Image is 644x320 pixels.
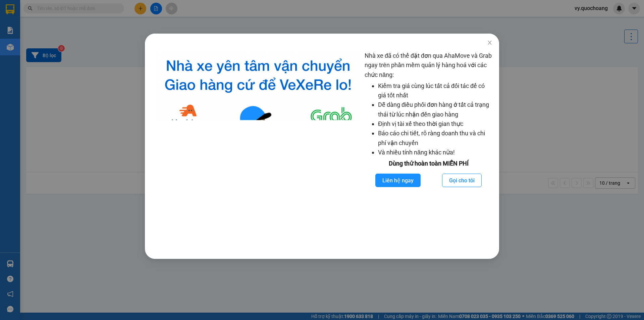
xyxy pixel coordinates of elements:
[157,51,359,242] img: logo
[365,51,492,242] div: Nhà xe đã có thể đặt đơn qua AhaMove và Grab ngay trên phần mềm quản lý hàng hoá với các chức năng:
[382,176,414,185] span: Liên hệ ngay
[378,129,492,148] li: Báo cáo chi tiết, rõ ràng doanh thu và chi phí vận chuyển
[487,40,492,45] span: close
[442,174,482,187] button: Gọi cho tôi
[378,100,492,119] li: Dễ dàng điều phối đơn hàng ở tất cả trạng thái từ lúc nhận đến giao hàng
[378,81,492,100] li: Kiểm tra giá cùng lúc tất cả đối tác để có giá tốt nhất
[449,176,475,185] span: Gọi cho tôi
[480,34,499,52] button: Close
[365,159,492,168] div: Dùng thử hoàn toàn MIỄN PHÍ
[378,148,492,157] li: Và nhiều tính năng khác nữa!
[378,119,492,129] li: Định vị tài xế theo thời gian thực
[375,174,421,187] button: Liên hệ ngay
